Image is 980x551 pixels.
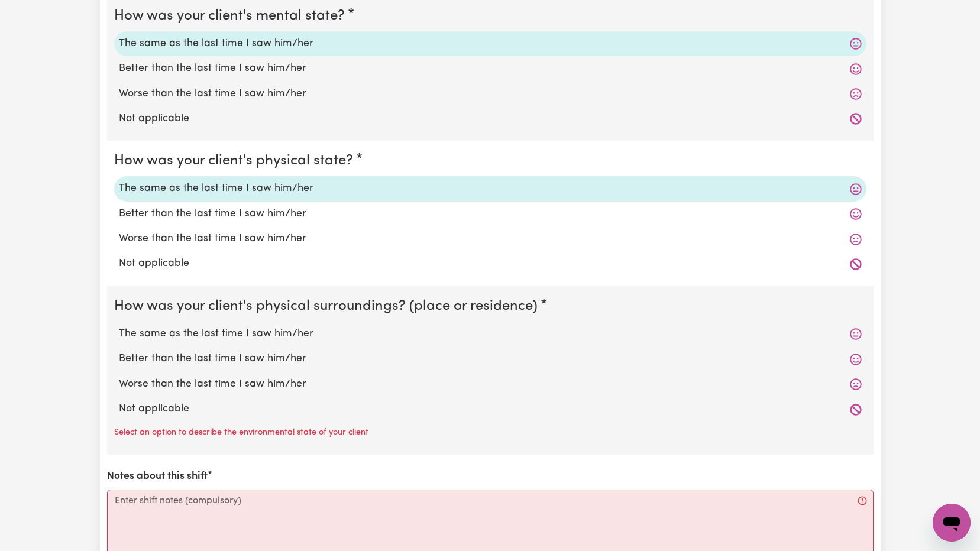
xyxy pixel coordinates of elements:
label: Worse than the last time I saw him/her [119,86,862,102]
legend: How was your client's physical surroundings? (place or residence) [114,296,542,317]
label: Worse than the last time I saw him/her [119,231,862,247]
label: The same as the last time I saw him/her [119,181,862,196]
legend: How was your client's mental state? [114,5,350,27]
legend: How was your client's physical state? [114,150,358,171]
p: Select an option to describe the environmental state of your client [114,426,368,439]
label: Better than the last time I saw him/her [119,61,862,76]
label: Not applicable [119,111,862,127]
label: Not applicable [119,401,862,417]
label: Notes about this shift [107,469,208,484]
label: The same as the last time I saw him/her [119,326,862,342]
label: Not applicable [119,256,862,271]
label: Worse than the last time I saw him/her [119,377,862,392]
label: The same as the last time I saw him/her [119,36,862,51]
label: Better than the last time I saw him/her [119,351,862,367]
label: Better than the last time I saw him/her [119,206,862,222]
iframe: Button to launch messaging window, conversation in progress [933,504,971,542]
